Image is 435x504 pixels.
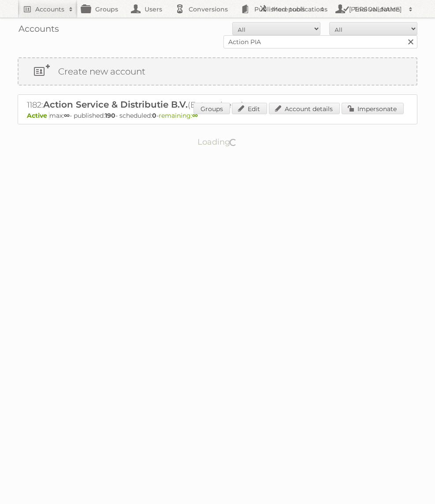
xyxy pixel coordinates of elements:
p: Loading [170,133,265,151]
a: Edit [232,103,267,114]
p: max: - published: - scheduled: - [27,112,408,119]
h2: [PERSON_NAME] [347,5,404,14]
a: Groups [193,103,230,114]
span: Action Service & Distributie B.V. [43,99,188,110]
a: Account details [269,103,340,114]
span: Active [27,112,49,119]
strong: 190 [105,112,115,119]
strong: ∞ [192,112,198,119]
h2: More tools [272,5,316,14]
a: Impersonate [342,103,404,114]
h2: Accounts [35,5,64,14]
h2: 1182: (Enterprise ∞) [27,99,335,111]
strong: 0 [152,112,156,119]
span: remaining: [159,112,198,119]
strong: ∞ [64,112,70,119]
a: Create new account [19,58,416,85]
